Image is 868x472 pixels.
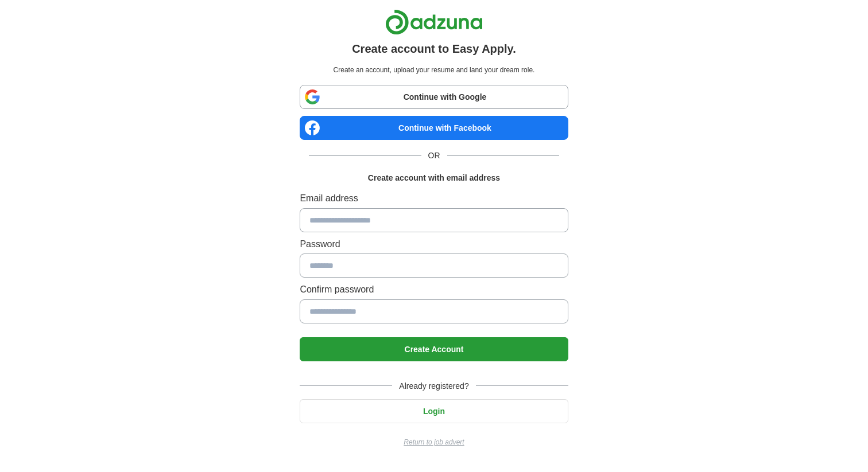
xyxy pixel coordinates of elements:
[300,85,568,109] a: Continue with Google
[352,40,516,58] h1: Create account to Easy Apply.
[368,171,500,184] h1: Create account with email address
[300,407,568,416] a: Login
[421,149,447,162] span: OR
[385,9,483,35] img: Adzuna logo
[300,282,568,297] label: Confirm password
[392,380,475,392] span: Already registered?
[300,116,568,140] a: Continue with Facebook
[300,437,568,448] a: Return to job advert
[300,191,568,206] label: Email address
[300,337,568,361] button: Create Account
[302,65,565,76] p: Create an account, upload your resume and land your dream role.
[300,237,568,252] label: Password
[300,399,568,423] button: Login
